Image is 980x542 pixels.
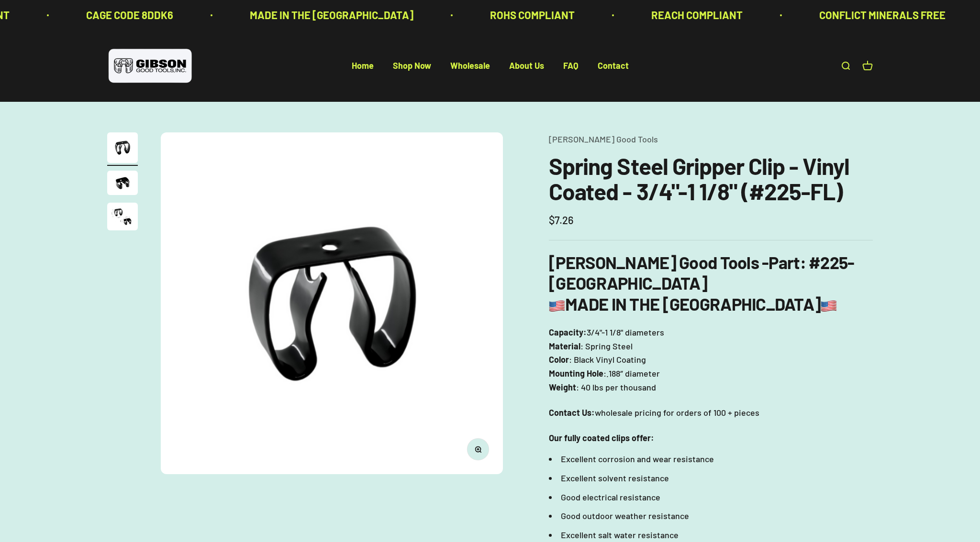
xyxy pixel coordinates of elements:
[549,252,854,293] strong: : #225-[GEOGRAPHIC_DATA]
[651,7,743,23] p: REACH COMPLIANT
[161,132,503,474] img: Gripper clip, made & shipped from the USA!
[561,510,689,521] span: Good outdoor weather resistance
[561,473,669,483] span: Excellent solvent resistance
[549,406,873,420] p: wholesale pricing for orders of 100 + pieces
[107,132,138,163] img: Gripper clip, made & shipped from the USA!
[450,61,490,71] a: Wholesale
[549,293,837,314] b: MADE IN THE [GEOGRAPHIC_DATA]
[549,153,873,204] h1: Spring Steel Gripper Clip - Vinyl Coated - 3/4"-1 1/8" (#225-FL)
[819,7,946,23] p: CONFLICT MINERALS FREE
[549,252,800,272] b: [PERSON_NAME] Good Tools -
[509,61,544,71] a: About Us
[250,7,413,23] p: MADE IN THE [GEOGRAPHIC_DATA]
[393,61,431,71] a: Shop Now
[549,354,569,365] strong: Color
[561,492,660,502] span: Good electrical resistance
[580,339,633,353] span: : Spring Steel
[576,380,656,394] span: : 40 lbs per thousand
[603,367,606,380] span: :
[549,382,576,392] strong: Weight
[107,203,138,230] img: close up of a spring steel gripper clip, tool clip, durable, secure holding, Excellent corrosion ...
[606,367,660,380] span: .188″ diameter
[549,407,595,418] strong: Contact Us:
[549,341,580,351] strong: Material
[549,327,587,337] strong: Capacity:
[107,171,138,198] button: Go to item 2
[549,433,654,443] strong: Our fully coated clips offer:
[107,171,138,195] img: close up of a spring steel gripper clip, tool clip, durable, secure holding, Excellent corrosion ...
[561,454,714,464] span: Excellent corrosion and wear resistance
[598,61,629,71] a: Contact
[352,61,374,71] a: Home
[107,132,138,166] button: Go to item 1
[549,325,873,394] p: 3/4"-1 1/8" diameters
[563,61,579,71] a: FAQ
[549,134,658,144] a: [PERSON_NAME] Good Tools
[768,252,800,272] span: Part
[86,7,173,23] p: CAGE CODE 8DDK6
[569,353,646,367] span: : Black Vinyl Coating
[549,212,574,228] sale-price: $7.26
[561,530,679,540] span: Excellent salt water resistance
[490,7,575,23] p: ROHS COMPLIANT
[107,203,138,233] button: Go to item 3
[549,368,603,379] strong: Mounting Hole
